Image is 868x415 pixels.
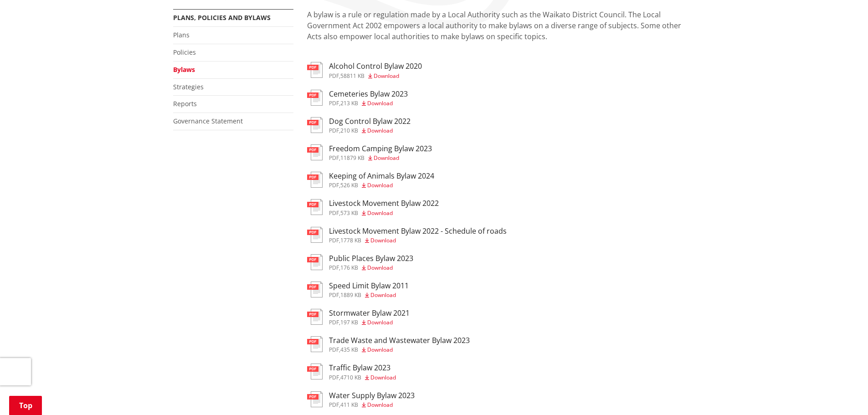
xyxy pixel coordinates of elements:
img: document-pdf.svg [307,254,323,270]
img: document-pdf.svg [307,282,323,297]
img: document-pdf.svg [307,62,323,78]
a: Plans [173,31,190,39]
h3: Stormwater Bylaw 2021 [329,309,410,318]
a: Trade Waste and Wastewater Bylaw 2023 pdf,435 KB Download [307,336,470,353]
span: Download [370,236,396,244]
div: , [329,320,410,325]
img: document-pdf.svg [307,90,323,106]
h3: Dog Control Bylaw 2022 [329,117,411,126]
img: document-pdf.svg [307,364,323,379]
span: pdf [329,72,339,80]
span: pdf [329,401,339,409]
a: Freedom Camping Bylaw 2023 pdf,11879 KB Download [307,144,432,161]
span: Download [370,291,396,299]
span: pdf [329,154,339,162]
a: Policies [173,48,196,56]
span: pdf [329,346,339,354]
span: pdf [329,209,339,217]
span: pdf [329,236,339,244]
span: pdf [329,374,339,381]
span: pdf [329,181,339,189]
a: Cemeteries Bylaw 2023 pdf,213 KB Download [307,90,408,106]
span: Download [370,374,396,381]
div: , [329,101,408,106]
a: Traffic Bylaw 2023 pdf,4710 KB Download [307,364,396,380]
img: document-pdf.svg [307,172,323,188]
h3: Public Places Bylaw 2023 [329,254,413,263]
span: 573 KB [340,209,358,217]
div: , [329,402,415,408]
span: Download [374,154,399,162]
span: pdf [329,264,339,272]
span: Download [367,99,393,107]
div: , [329,128,411,133]
iframe: Messenger Launcher [826,377,859,410]
div: , [329,347,470,353]
span: Download [367,346,393,354]
p: A bylaw is a rule or regulation made by a Local Authority such as the Waikato District Council. T... [307,9,695,53]
span: Download [367,181,393,189]
img: document-pdf.svg [307,117,323,133]
h3: Traffic Bylaw 2023 [329,364,396,372]
img: document-pdf.svg [307,309,323,325]
a: Strategies [173,82,204,91]
h3: Cemeteries Bylaw 2023 [329,90,408,98]
span: Download [374,72,399,80]
span: 411 KB [340,401,358,409]
a: Speed Limit Bylaw 2011 pdf,1889 KB Download [307,282,409,298]
img: document-pdf.svg [307,391,323,407]
a: Reports [173,99,197,108]
span: Download [367,401,393,409]
h3: Keeping of Animals Bylaw 2024 [329,172,434,180]
a: Dog Control Bylaw 2022 pdf,210 KB Download [307,117,411,133]
h3: Speed Limit Bylaw 2011 [329,282,409,290]
span: 58811 KB [340,72,365,80]
span: Download [367,127,393,134]
span: 11879 KB [340,154,365,162]
h3: Freedom Camping Bylaw 2023 [329,144,432,153]
span: Download [367,209,393,217]
span: pdf [329,318,339,326]
span: 1889 KB [340,291,361,299]
span: 1778 KB [340,236,361,244]
div: , [329,375,396,380]
span: 197 KB [340,318,358,326]
div: , [329,73,422,79]
span: 4710 KB [340,374,361,381]
a: Public Places Bylaw 2023 pdf,176 KB Download [307,254,413,271]
div: , [329,210,439,216]
span: pdf [329,99,339,107]
span: 210 KB [340,127,358,134]
h3: Livestock Movement Bylaw 2022 [329,199,439,208]
a: Plans, policies and bylaws [173,13,271,22]
span: 213 KB [340,99,358,107]
h3: Water Supply Bylaw 2023 [329,391,415,400]
h3: Livestock Movement Bylaw 2022 - Schedule of roads [329,227,507,236]
span: Download [367,318,393,326]
h3: Trade Waste and Wastewater Bylaw 2023 [329,336,470,345]
span: pdf [329,127,339,134]
div: , [329,292,409,298]
div: , [329,265,413,271]
span: Download [367,264,393,272]
img: document-pdf.svg [307,199,323,215]
h3: Alcohol Control Bylaw 2020 [329,62,422,71]
img: document-pdf.svg [307,227,323,243]
a: Governance Statement [173,117,243,125]
span: pdf [329,291,339,299]
a: Alcohol Control Bylaw 2020 pdf,58811 KB Download [307,62,422,78]
a: Livestock Movement Bylaw 2022 - Schedule of roads pdf,1778 KB Download [307,227,507,243]
a: Bylaws [173,65,195,74]
a: Top [9,396,42,415]
a: Keeping of Animals Bylaw 2024 pdf,526 KB Download [307,172,434,188]
span: 176 KB [340,264,358,272]
a: Stormwater Bylaw 2021 pdf,197 KB Download [307,309,410,325]
span: 526 KB [340,181,358,189]
div: , [329,238,507,243]
img: document-pdf.svg [307,144,323,160]
div: , [329,155,432,161]
a: Livestock Movement Bylaw 2022 pdf,573 KB Download [307,199,439,215]
div: , [329,183,434,188]
a: Water Supply Bylaw 2023 pdf,411 KB Download [307,391,415,408]
span: 435 KB [340,346,358,354]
